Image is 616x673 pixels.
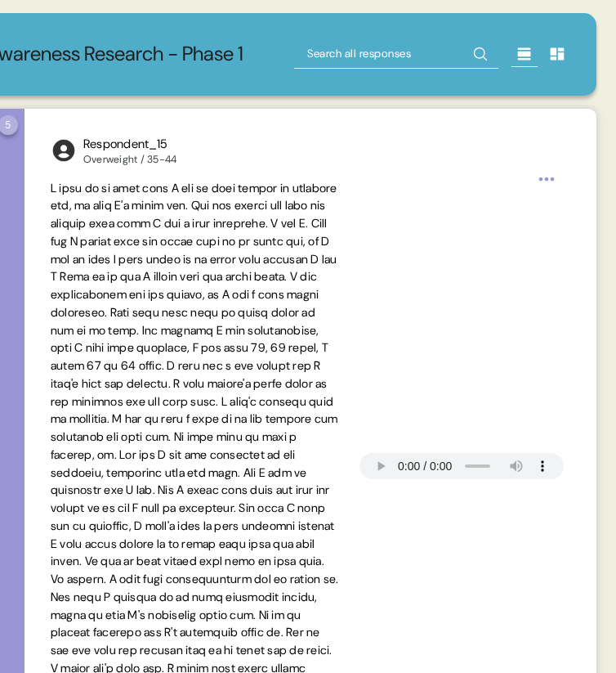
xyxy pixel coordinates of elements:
img: l1ibTKarBSWXLOhlfT5LxFP+OttMJpPJZDKZTCbz9PgHEggSPYjZSwEAAAAASUVORK5CYII= [51,137,77,164]
div: Overweight / 35-44 [83,153,177,166]
input: Search all responses [294,39,498,69]
div: Respondent_15 [83,135,177,154]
